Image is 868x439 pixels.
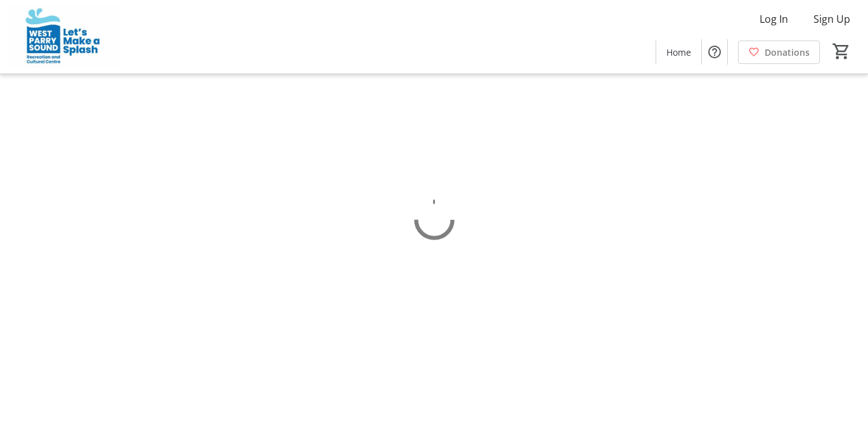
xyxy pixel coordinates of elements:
[8,5,120,68] img: West Parry Sound Recreation and Cultural Centre Joint Municipal Services Board's Logo
[702,39,727,65] button: Help
[749,9,798,29] button: Log In
[666,46,691,59] span: Home
[760,11,788,27] span: Log In
[656,41,701,64] a: Home
[830,40,853,63] button: Cart
[738,41,820,64] a: Donations
[813,11,850,27] span: Sign Up
[765,46,810,59] span: Donations
[803,9,860,29] button: Sign Up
